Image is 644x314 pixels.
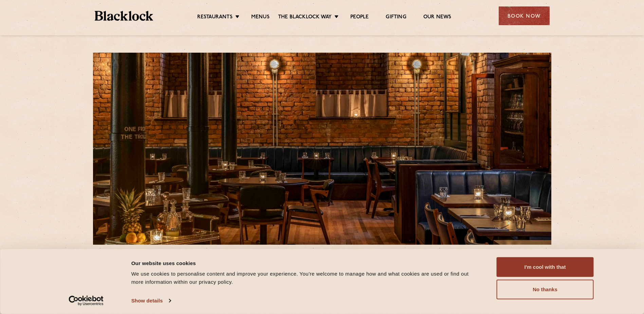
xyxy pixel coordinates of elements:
[197,14,233,21] a: Restaurants
[497,280,594,299] button: No thanks
[56,296,116,306] a: Usercentrics Cookiebot - opens in a new window
[251,14,270,21] a: Menus
[131,270,481,286] div: We use cookies to personalise content and improve your experience. You're welcome to manage how a...
[499,6,550,25] div: Book Now
[278,14,332,21] a: The Blacklock Way
[95,11,153,21] img: BL_Textured_Logo-footer-cropped.svg
[497,257,594,277] button: I'm cool with that
[131,259,481,267] div: Our website uses cookies
[350,14,369,21] a: People
[131,296,171,306] a: Show details
[423,14,452,21] a: Our News
[386,14,406,21] a: Gifting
